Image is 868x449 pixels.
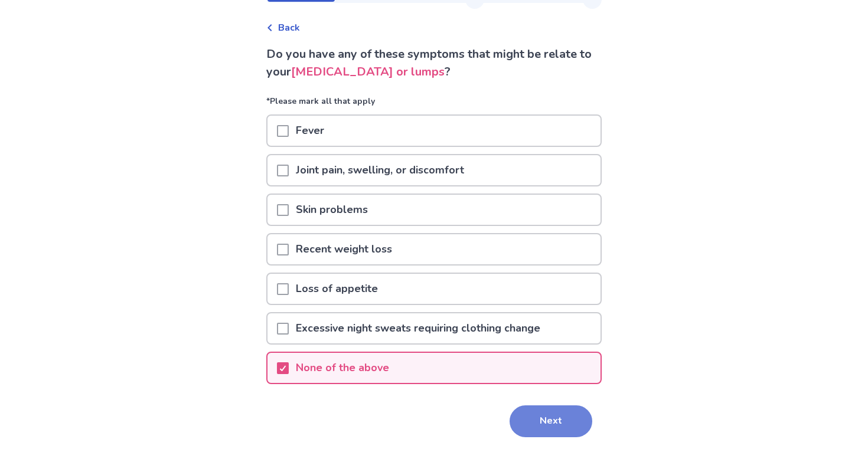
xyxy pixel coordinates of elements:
p: Fever [289,116,331,146]
p: Skin problems [289,195,375,225]
button: Next [510,405,592,437]
span: [MEDICAL_DATA] or lumps [291,64,445,80]
p: Loss of appetite [289,274,385,304]
p: Recent weight loss [289,234,399,264]
p: *Please mark all that apply [266,95,602,114]
p: None of the above [289,353,396,383]
p: Excessive night sweats requiring clothing change [289,313,547,343]
span: Back [278,21,300,35]
p: Joint pain, swelling, or discomfort [289,155,471,185]
p: Do you have any of these symptoms that might be relate to your ? [266,45,602,81]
